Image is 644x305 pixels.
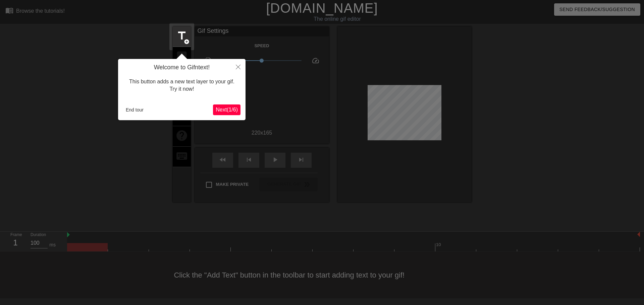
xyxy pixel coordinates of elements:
div: This button adds a new text layer to your gif. Try it now! [123,71,240,100]
button: Next [213,104,240,115]
button: Close [231,59,246,74]
span: Next ( 1 / 6 ) [216,107,238,112]
button: End tour [123,105,146,115]
h4: Welcome to Gifntext! [123,64,240,71]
